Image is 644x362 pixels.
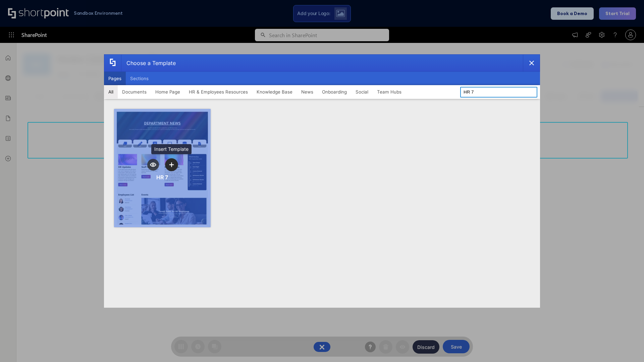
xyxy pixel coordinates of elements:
[252,85,297,99] button: Knowledge Base
[610,330,644,362] iframe: Chat Widget
[318,85,351,99] button: Onboarding
[373,85,406,99] button: Team Hubs
[118,85,151,99] button: Documents
[104,72,126,85] button: Pages
[126,72,153,85] button: Sections
[151,85,184,99] button: Home Page
[104,54,540,308] div: template selector
[460,87,537,98] input: Search
[351,85,373,99] button: Social
[156,174,168,181] div: HR 7
[297,85,318,99] button: News
[184,85,252,99] button: HR & Employees Resources
[121,55,176,71] div: Choose a Template
[104,85,118,99] button: All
